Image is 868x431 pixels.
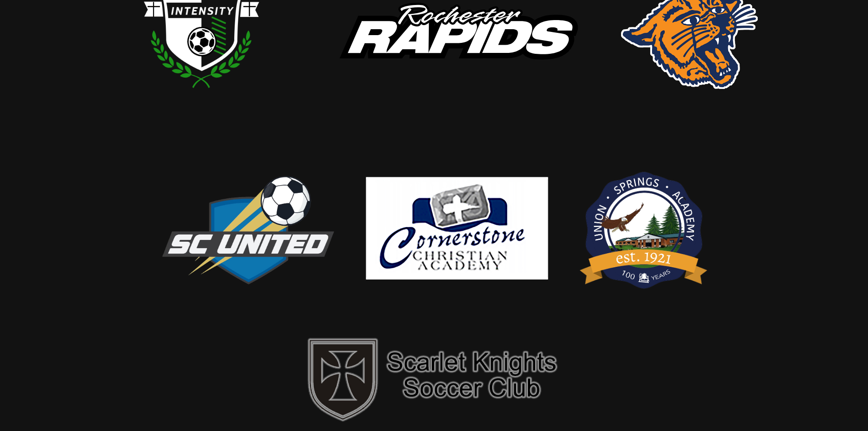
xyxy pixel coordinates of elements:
[156,166,339,291] img: scUnited.png
[298,329,571,428] img: sk.png
[366,177,548,280] img: cornerstone.png
[575,157,712,299] img: usa.png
